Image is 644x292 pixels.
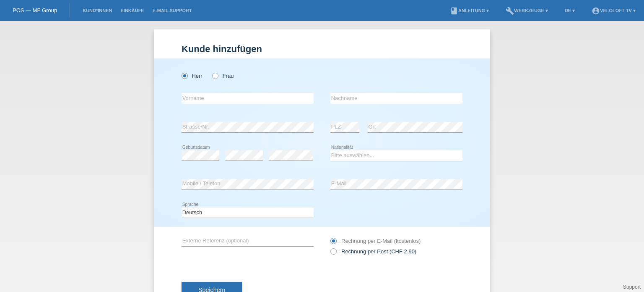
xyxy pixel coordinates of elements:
[330,248,336,259] input: Rechnung per Post (CHF 2.90)
[587,8,640,13] a: account_circleVeloLoft TV ▾
[182,73,187,78] input: Herr
[623,284,641,290] a: Support
[330,248,416,255] label: Rechnung per Post (CHF 2.90)
[212,73,234,79] label: Frau
[78,8,116,13] a: Kund*innen
[13,7,57,13] a: POS — MF Group
[561,8,579,13] a: DE ▾
[446,8,493,13] a: bookAnleitung ▾
[501,8,552,13] a: buildWerkzeuge ▾
[182,73,203,79] label: Herr
[506,7,514,15] i: build
[182,44,462,54] h1: Kunde hinzufügen
[592,7,600,15] i: account_circle
[450,7,458,15] i: book
[330,238,421,244] label: Rechnung per E-Mail (kostenlos)
[116,8,148,13] a: Einkäufe
[212,73,218,78] input: Frau
[330,238,336,248] input: Rechnung per E-Mail (kostenlos)
[148,8,196,13] a: E-Mail Support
